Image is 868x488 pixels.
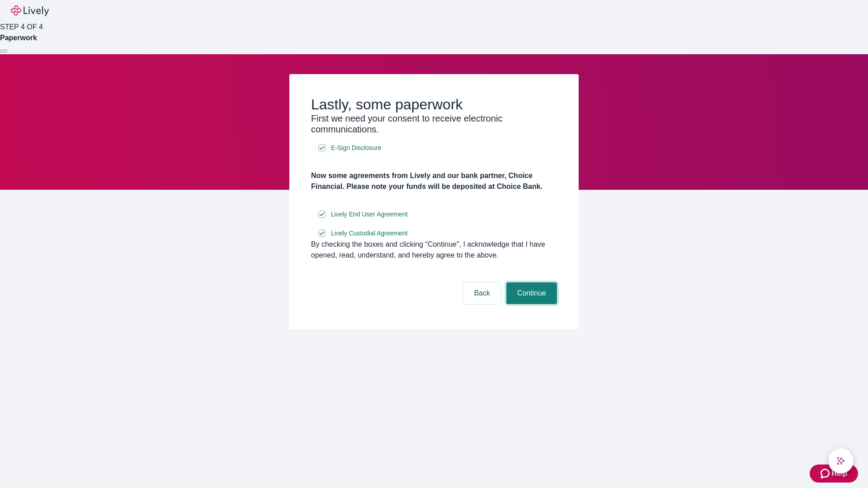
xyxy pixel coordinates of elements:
[828,448,854,474] button: chat
[506,282,557,304] button: Continue
[821,468,831,479] svg: Zendesk support icon
[463,282,501,304] button: Back
[331,210,408,219] span: Lively End User Agreement
[311,113,557,135] h3: First we need your consent to receive electronic communications.
[11,5,49,16] img: Lively
[831,468,847,479] span: Help
[810,465,858,483] button: Zendesk support iconHelp
[311,239,557,261] div: By checking the boxes and clicking “Continue", I acknowledge that I have opened, read, understand...
[311,170,557,192] h4: Now some agreements from Lively and our bank partner, Choice Financial. Please note your funds wi...
[329,142,383,154] a: e-sign disclosure document
[331,229,408,238] span: Lively Custodial Agreement
[329,228,410,239] a: e-sign disclosure document
[836,456,845,465] svg: Lively AI Assistant
[329,209,410,220] a: e-sign disclosure document
[311,96,557,113] h2: Lastly, some paperwork
[331,143,381,153] span: E-Sign Disclosure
